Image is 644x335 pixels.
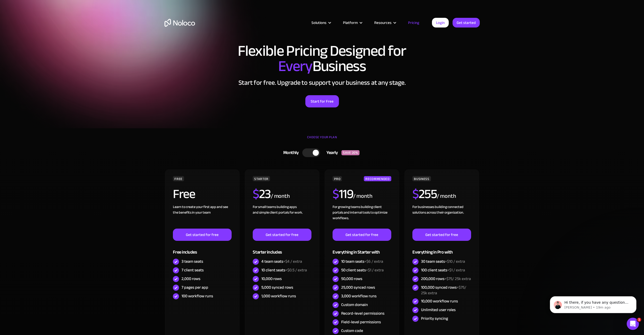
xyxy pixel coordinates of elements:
div: Everything in Starter with [333,241,391,257]
div: For businesses building connected solutions across their organization. ‍ [412,204,471,229]
div: 100 workflow runs [182,293,213,299]
div: 25,000 synced rows [341,285,375,290]
div: Priority syncing [421,316,448,321]
h1: Flexible Pricing Designed for Business [164,43,480,74]
span: +$1 / extra [447,266,465,274]
div: SAVE 20% [341,150,360,155]
h2: Start for free. Upgrade to support your business at any stage. [164,79,480,87]
div: Custom code [341,328,363,333]
div: Resources [374,19,392,26]
div: 100,000 synced rows [421,285,471,296]
div: 30 team seats [421,259,465,264]
div: 1,000 workflow runs [261,293,296,299]
a: Login [432,18,449,27]
div: Learn to create your first app and see the benefits in your team ‍ [173,204,231,229]
div: CHOOSE YOUR PLAN [164,133,480,146]
a: Pricing [402,19,426,26]
div: FREE [173,176,184,181]
div: Platform [343,19,358,26]
div: 50,000 rows [341,276,362,282]
span: +$75/ 25k extra [421,284,466,297]
div: BUSINESS [412,176,431,181]
h2: 255 [412,188,437,200]
div: 3,000 workflow runs [341,293,377,299]
div: Record-level permissions [341,311,384,316]
div: Unlimited user roles [421,307,456,313]
div: / month [271,192,290,200]
div: Starter includes [253,241,311,257]
span: $ [333,182,339,206]
div: / month [437,192,456,200]
h2: Free [173,188,195,200]
div: 10,000 rows [261,276,282,282]
a: home [164,19,195,27]
div: 2,000 rows [182,276,200,282]
div: 50 client seats [341,267,384,273]
div: 100 client seats [421,267,465,273]
div: 5,000 synced rows [261,285,293,290]
div: Solutions [311,19,326,26]
span: +$10 / extra [445,258,465,265]
div: 10,000 workflow runs [421,298,458,304]
div: PRO [333,176,342,181]
h2: 119 [333,188,353,200]
div: Free includes [173,241,231,257]
span: Every [278,52,312,80]
div: / month [353,192,372,200]
div: Custom domain [341,302,368,308]
span: 1 [637,318,641,322]
a: Get started [453,18,480,27]
span: $ [253,182,259,206]
iframe: Intercom live chat [627,318,639,330]
div: Field-level permissions [341,319,381,325]
h2: 23 [253,188,271,200]
div: 4 team seats [261,259,302,264]
span: $ [412,182,419,206]
div: 10 team seats [341,259,383,264]
a: Get started for free [253,229,311,241]
div: For growing teams building client portals and internal tools to optimize workflows. [333,204,391,229]
div: Platform [337,19,368,26]
a: Get started for free [173,229,231,241]
a: Start for Free [305,95,339,107]
span: +$75/ 25k extra [444,275,471,283]
span: +$4 / extra [283,258,302,265]
div: RECOMMENDED [364,176,391,181]
span: +$1 / extra [366,266,384,274]
div: Solutions [305,19,337,26]
div: Monthly [277,149,303,157]
div: STARTER [253,176,270,181]
div: Everything in Pro with [412,241,471,257]
div: 7 pages per app [182,285,208,290]
div: Yearly [320,149,341,157]
div: 7 client seats [182,267,204,273]
div: 3 team seats [182,259,203,264]
div: 10 client seats [261,267,307,273]
iframe: Intercom notifications message [542,286,644,321]
a: Get started for free [412,229,471,241]
span: +$0.5 / extra [285,266,307,274]
span: +$6 / extra [364,258,383,265]
div: 200,000 rows [421,276,471,282]
div: For small teams building apps and simple client portals for work. ‍ [253,204,311,229]
div: Resources [368,19,402,26]
a: Get started for free [333,229,391,241]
